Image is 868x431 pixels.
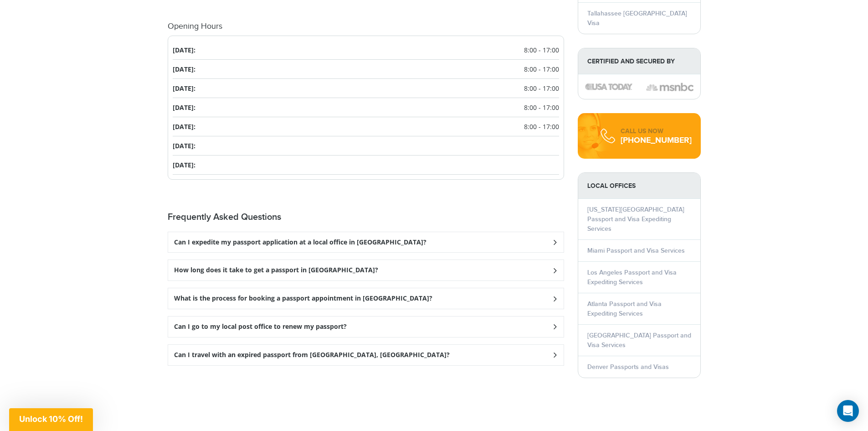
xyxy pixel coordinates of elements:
a: [GEOGRAPHIC_DATA] Passport and Visa Services [587,332,691,349]
strong: Certified and Secured by [578,48,700,74]
li: [DATE]: [173,136,559,156]
a: Atlanta Passport and Visa Expediting Services [587,300,662,317]
img: image description [646,82,693,93]
h3: Can I travel with an expired passport from [GEOGRAPHIC_DATA], [GEOGRAPHIC_DATA]? [174,351,450,359]
h2: Frequently Asked Questions [168,212,564,223]
a: Los Angeles Passport and Visa Expediting Services [587,269,677,286]
h3: Can I expedite my passport application at a local office in [GEOGRAPHIC_DATA]? [174,239,426,246]
a: [US_STATE][GEOGRAPHIC_DATA] Passport and Visa Expediting Services [587,206,684,233]
h3: How long does it take to get a passport in [GEOGRAPHIC_DATA]? [174,266,378,274]
h4: Opening Hours [168,22,564,31]
li: [DATE]: [173,98,559,117]
div: Unlock 10% Off! [9,408,93,431]
div: [PHONE_NUMBER] [621,136,692,145]
span: 8:00 - 17:00 [524,122,559,131]
span: 8:00 - 17:00 [524,83,559,93]
a: Miami Passport and Visa Services [587,247,685,254]
span: 8:00 - 17:00 [524,103,559,112]
li: [DATE]: [173,79,559,98]
a: Tallahassee [GEOGRAPHIC_DATA] Visa [587,10,687,27]
strong: LOCAL OFFICES [578,173,700,199]
div: CALL US NOW [621,127,692,136]
li: [DATE]: [173,41,559,60]
h3: What is the process for booking a passport appointment in [GEOGRAPHIC_DATA]? [174,295,432,302]
div: Open Intercom Messenger [837,400,859,422]
span: 8:00 - 17:00 [524,45,559,55]
span: Unlock 10% Off! [19,414,83,424]
li: [DATE]: [173,117,559,136]
img: image description [585,83,632,90]
span: 8:00 - 17:00 [524,64,559,74]
li: [DATE]: [173,60,559,79]
h3: Can I go to my local post office to renew my passport? [174,323,347,331]
a: Denver Passports and Visas [587,363,669,371]
li: [DATE]: [173,156,559,175]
